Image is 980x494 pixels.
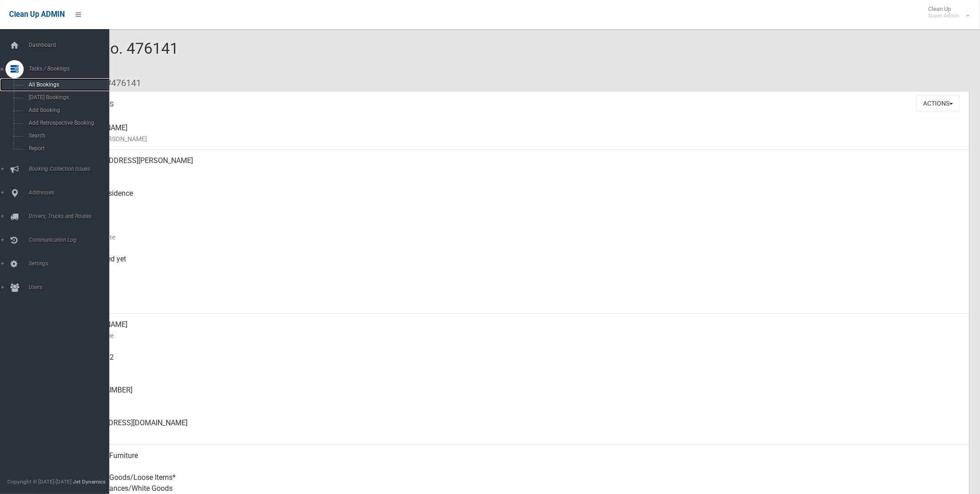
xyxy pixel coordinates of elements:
strong: Jet Dynamics [73,479,106,485]
small: Super Admin [928,12,960,19]
small: Name of [PERSON_NAME] [73,133,962,144]
span: Users [26,284,118,290]
span: Tasks / Bookings [26,66,118,72]
span: [DATE] Bookings [26,94,110,101]
div: [PERSON_NAME] [73,314,962,346]
a: [EMAIL_ADDRESS][DOMAIN_NAME]Email [40,412,969,445]
div: [EMAIL_ADDRESS][DOMAIN_NAME] [73,412,962,445]
span: Report [26,145,110,152]
span: Settings [26,260,118,267]
span: Booking No. 476141 [40,39,178,75]
div: [PHONE_NUMBER] [73,379,962,412]
small: Mobile [73,363,962,374]
span: Copyright © [DATE]-[DATE] [7,479,71,485]
span: Add Booking [26,107,110,113]
div: 0434000822 [73,346,962,379]
span: Communication Log [26,237,118,243]
small: Pickup Point [73,199,962,210]
div: Not collected yet [73,248,962,281]
small: Contact Name [73,330,962,341]
small: Zone [73,297,962,308]
span: Booking Collection Issues [26,166,118,172]
small: Email [73,428,962,439]
span: All Bookings [26,81,110,88]
div: [STREET_ADDRESS][PERSON_NAME] [73,150,962,183]
button: Actions [916,95,960,112]
small: Collected At [73,265,962,275]
li: #476141 [99,75,141,92]
div: Front of Residence [73,183,962,215]
span: Add Retrospective Booking [26,120,110,126]
div: [PERSON_NAME] [73,117,962,150]
small: Address [73,166,962,177]
div: [DATE] [73,281,962,314]
small: Landline [73,396,962,407]
span: Addresses [26,189,118,196]
div: [DATE] [73,215,962,248]
span: Clean Up [924,5,969,19]
span: Search [26,132,110,139]
span: Dashboard [26,42,118,48]
span: Drivers, Trucks and Routes [26,213,118,219]
span: Clean Up ADMIN [9,10,65,19]
small: Collection Date [73,232,962,243]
